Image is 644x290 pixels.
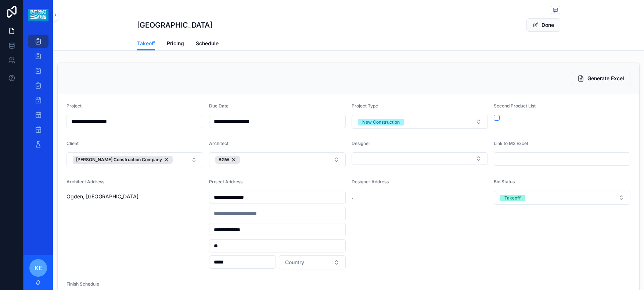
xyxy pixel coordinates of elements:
a: Takeoff [137,37,155,51]
button: Select Button [352,115,488,129]
span: Due Date [209,103,229,109]
span: Designer [352,141,370,146]
span: Takeoff [137,40,155,47]
button: Select Button [209,152,346,167]
img: App logo [28,9,48,21]
span: Client [66,141,79,146]
button: Select Button [66,152,203,167]
span: Project [66,103,82,109]
span: Link to M2 Excel [494,141,528,146]
span: Bid Status [494,179,515,184]
button: Generate Excel [571,72,630,85]
button: Select Button [494,191,630,205]
span: Country [285,259,304,266]
div: New Construction [362,119,400,125]
span: Finish Schedule [66,281,99,287]
button: Unselect 1304 [215,156,240,164]
span: , [352,193,488,200]
span: BGW [219,157,229,163]
button: Done [526,18,560,32]
a: Schedule [196,37,219,52]
span: Designer Address [352,179,389,184]
span: Pricing [167,40,184,47]
span: Schedule [196,40,219,47]
span: [PERSON_NAME] Construction Company [76,157,162,163]
button: Select Button [352,152,488,165]
span: Architect [209,141,229,146]
span: Generate Excel [587,75,624,82]
button: Select Button [279,255,346,269]
span: Project Type [352,103,378,109]
div: Takeoff [504,195,521,201]
span: Architect Address [66,179,104,184]
h1: [GEOGRAPHIC_DATA] [137,20,212,30]
a: Pricing [167,37,184,52]
span: Project Address [209,179,242,184]
span: Ogden, [GEOGRAPHIC_DATA] [66,193,203,200]
span: Second Product List [494,103,536,109]
div: scrollable content [24,29,53,160]
button: Unselect 657 [73,156,173,164]
span: KE [35,264,42,272]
